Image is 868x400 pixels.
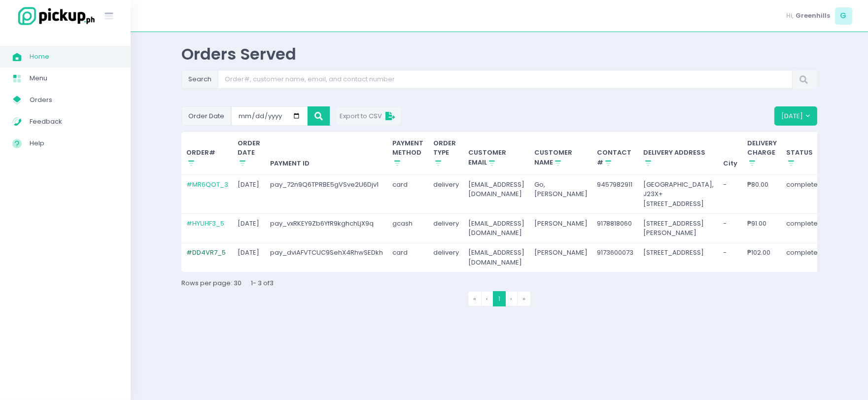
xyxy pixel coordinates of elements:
span: Help [30,137,118,150]
span: Export to CSV [340,111,397,121]
td: delivery [428,243,464,272]
a: #DD4VR7_5 [186,248,226,257]
th: DELIVERY ADDRESS [638,132,719,175]
th: CUSTOMER EMAIL [464,132,530,175]
span: Rows per page: 30 [181,278,242,288]
td: ₱80.00 [742,175,782,214]
span: G [835,7,852,25]
span: 1 - 3 of 3 [251,278,274,288]
span: Hi, [787,11,794,21]
td: Go, [PERSON_NAME] [529,175,592,214]
span: Search [181,70,218,89]
th: ORDER TYPE [428,132,464,175]
td: completed [782,175,828,214]
input: Small [231,106,308,125]
td: pay_72n9Q6TPRBE5gVSve2U6Djv1 [265,175,388,214]
button: Export to CSV [336,107,401,125]
td: 9178818060 [592,214,639,243]
th: DELIVERY CHARGE [742,132,782,175]
td: [DATE] [233,214,266,243]
a: #HYUHF3_5 [186,219,224,228]
td: [DATE] [233,243,266,272]
td: pay_dviAFVTCUC9SehX4RhwSEDkh [265,243,388,272]
img: logo [12,5,96,27]
td: delivery [428,214,464,243]
td: [EMAIL_ADDRESS][DOMAIN_NAME] [464,175,530,214]
span: Feedback [30,115,118,128]
td: [EMAIL_ADDRESS][DOMAIN_NAME] [464,214,530,243]
th: ORDER# [181,132,233,175]
span: Menu [30,72,118,85]
td: ₱91.00 [742,214,782,243]
td: - [719,243,743,272]
td: [STREET_ADDRESS] [638,243,719,272]
td: 9457982911 [592,175,639,214]
a: #MR6QOT_3 [186,180,228,189]
td: [STREET_ADDRESS][PERSON_NAME] [638,214,719,243]
td: [EMAIL_ADDRESS][DOMAIN_NAME] [464,243,530,272]
th: ORDER DATE [233,132,266,175]
span: Order Date [181,106,231,125]
span: 1 [493,291,506,306]
td: ₱102.00 [742,243,782,272]
input: Search [218,70,793,89]
td: pay_vxRKEY9Zb6YfR9kghchLjX9q [265,214,388,243]
td: - [719,175,743,214]
span: Home [30,50,118,63]
td: [PERSON_NAME] [529,243,592,272]
td: completed [782,214,828,243]
td: delivery [428,175,464,214]
button: [DATE] [774,106,817,125]
span: Greenhills [796,11,830,21]
td: card [388,243,429,272]
th: CONTACT # [592,132,639,175]
th: PAYMENT ID [265,132,388,175]
td: - [719,214,743,243]
span: Orders [30,94,118,106]
td: completed [782,243,828,272]
th: STATUS [782,132,828,175]
th: CUSTOMER NAME [529,132,592,175]
td: card [388,175,429,214]
td: gcash [388,214,429,243]
th: PAYMENT METHOD [388,132,429,175]
th: City [719,132,743,175]
td: [GEOGRAPHIC_DATA], J23X+[STREET_ADDRESS] [638,175,719,214]
div: Orders Served [181,44,817,64]
td: [PERSON_NAME] [529,214,592,243]
td: 9173600073 [592,243,639,272]
td: [DATE] [233,175,266,214]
